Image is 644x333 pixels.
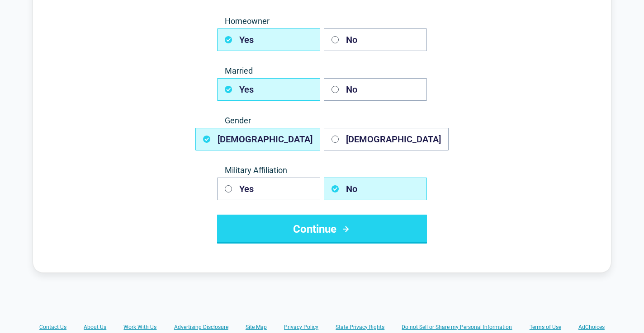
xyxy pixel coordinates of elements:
span: Gender [217,115,427,126]
span: Married [217,66,427,76]
a: Work With Us [123,324,156,331]
a: Terms of Use [530,324,561,331]
button: Continue [217,215,427,244]
button: Yes [217,78,320,101]
a: State Privacy Rights [336,324,384,331]
button: [DEMOGRAPHIC_DATA] [324,128,449,150]
button: No [324,78,427,101]
button: No [324,28,427,51]
a: AdChoices [578,324,605,331]
span: Homeowner [217,16,427,27]
a: Contact Us [39,324,66,331]
a: Advertising Disclosure [174,324,228,331]
span: Military Affiliation [217,165,427,176]
a: About Us [84,324,106,331]
button: No [324,178,427,200]
button: Yes [217,28,320,51]
button: [DEMOGRAPHIC_DATA] [195,128,320,150]
a: Do not Sell or Share my Personal Information [402,324,512,331]
button: Yes [217,178,320,200]
a: Site Map [246,324,267,331]
a: Privacy Policy [284,324,318,331]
